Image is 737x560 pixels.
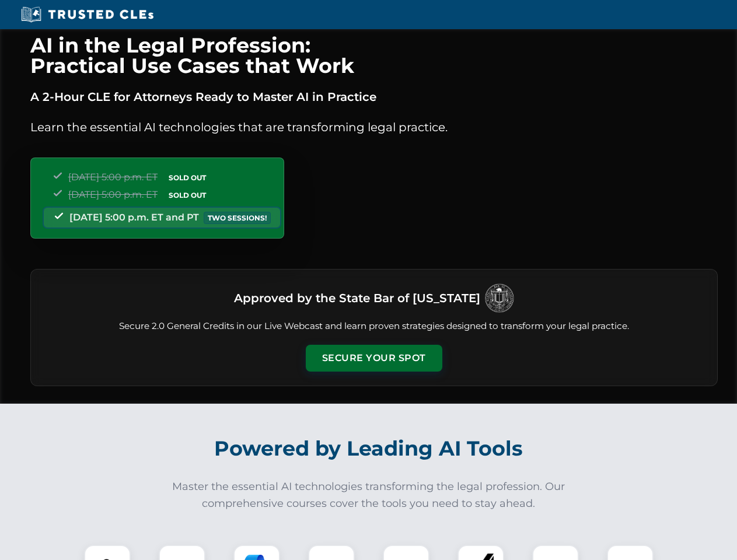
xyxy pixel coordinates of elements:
span: [DATE] 5:00 p.m. ET [68,189,158,200]
p: Learn the essential AI technologies that are transforming legal practice. [30,118,718,136]
img: Logo [485,283,514,313]
p: Secure 2.0 General Credits in our Live Webcast and learn proven strategies designed to transform ... [45,320,703,333]
span: SOLD OUT [165,171,210,184]
span: [DATE] 5:00 p.m. ET [68,171,158,183]
h1: AI in the Legal Profession: Practical Use Cases that Work [30,35,718,76]
img: Trusted CLEs [18,6,157,23]
h3: Approved by the State Bar of [US_STATE] [234,288,480,309]
h2: Powered by Leading AI Tools [46,428,692,469]
span: SOLD OUT [165,189,210,201]
button: Secure Your Spot [306,345,442,372]
p: Master the essential AI technologies transforming the legal profession. Our comprehensive courses... [165,478,573,512]
p: A 2-Hour CLE for Attorneys Ready to Master AI in Practice [30,87,718,106]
